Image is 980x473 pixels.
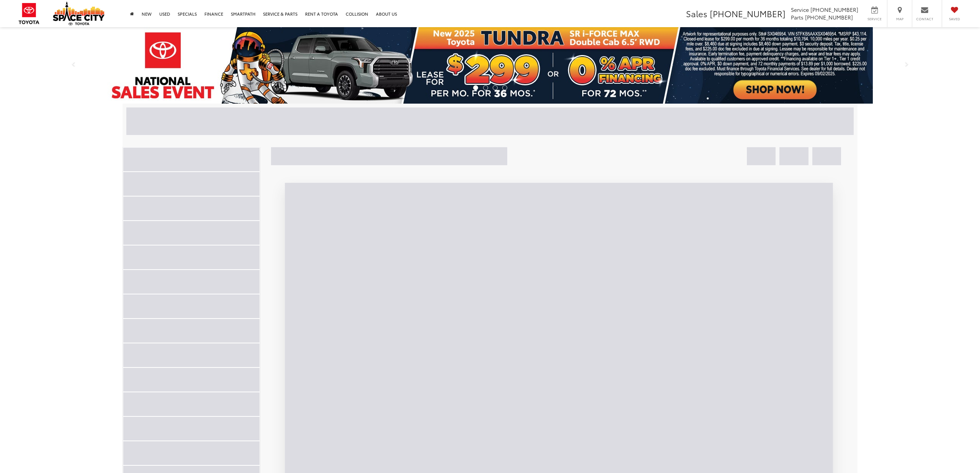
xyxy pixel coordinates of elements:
span: Sales [686,7,707,20]
span: [PHONE_NUMBER] [810,6,858,13]
span: Parts [791,13,804,21]
span: [PHONE_NUMBER] [710,7,786,20]
span: Service [791,6,809,13]
span: Service [866,16,883,21]
span: [PHONE_NUMBER] [805,13,853,21]
img: Space City Toyota [53,2,105,25]
span: Saved [946,16,963,21]
span: Map [891,16,908,21]
span: Contact [916,16,933,21]
img: 2025 Tundra [107,27,873,104]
